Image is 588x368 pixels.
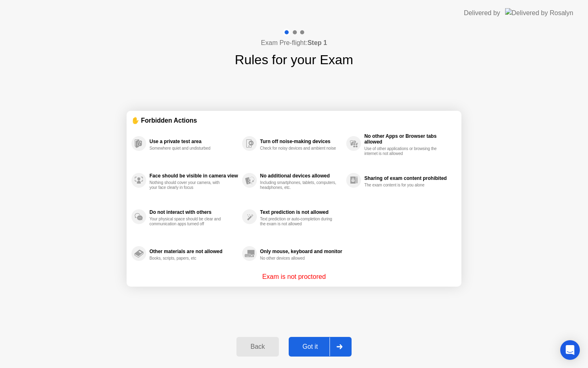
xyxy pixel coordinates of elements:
[364,146,441,156] div: Use of other applications or browsing the internet is not allowed
[149,249,238,254] div: Other materials are not allowed
[560,340,580,360] div: Open Intercom Messenger
[149,217,227,227] div: Your physical space should be clear and communication apps turned off
[149,209,238,215] div: Do not interact with others
[464,8,500,18] div: Delivered by
[262,272,326,282] p: Exam is not proctored
[260,209,342,215] div: Text prediction is not allowed
[260,139,342,144] div: Turn off noise-making devices
[289,337,352,357] button: Got it
[149,146,227,151] div: Somewhere quiet and undisturbed
[260,173,342,179] div: No additional devices allowed
[261,38,327,48] h4: Exam Pre-flight:
[260,217,337,227] div: Text prediction or auto-completion during the exam is not allowed
[260,256,337,261] div: No other devices allowed
[291,343,330,350] div: Got it
[149,180,227,190] div: Nothing should cover your camera, with your face clearly in focus
[364,175,452,181] div: Sharing of exam content prohibited
[149,139,238,144] div: Use a private test area
[260,249,342,254] div: Only mouse, keyboard and monitor
[364,183,441,188] div: The exam content is for you alone
[149,256,227,261] div: Books, scripts, papers, etc
[149,173,238,179] div: Face should be visible in camera view
[239,343,276,350] div: Back
[236,337,278,357] button: Back
[364,133,452,145] div: No other Apps or Browser tabs allowed
[260,146,337,151] div: Check for noisy devices and ambient noise
[260,180,337,190] div: Including smartphones, tablets, computers, headphones, etc.
[307,39,327,46] b: Step 1
[131,116,457,125] div: ✋ Forbidden Actions
[505,8,573,18] img: Delivered by Rosalyn
[235,50,353,70] h1: Rules for your Exam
